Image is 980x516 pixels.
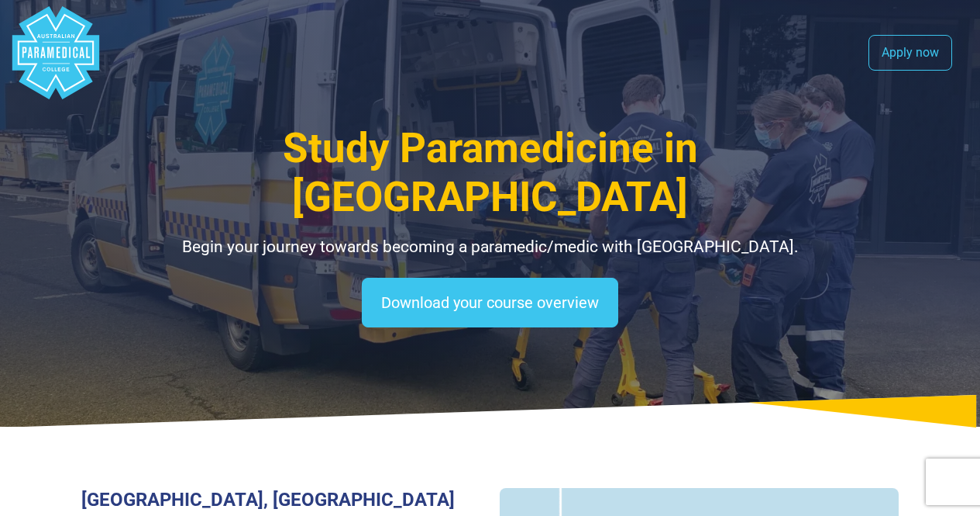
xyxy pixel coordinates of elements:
a: Apply now [868,35,952,71]
a: Download your course overview [362,278,618,327]
h3: [GEOGRAPHIC_DATA], [GEOGRAPHIC_DATA] [81,489,480,511]
span: Study Paramedicine in [GEOGRAPHIC_DATA] [283,124,698,221]
div: Australian Paramedical College [9,6,102,99]
p: Begin your journey towards becoming a paramedic/medic with [GEOGRAPHIC_DATA]. [81,235,899,260]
